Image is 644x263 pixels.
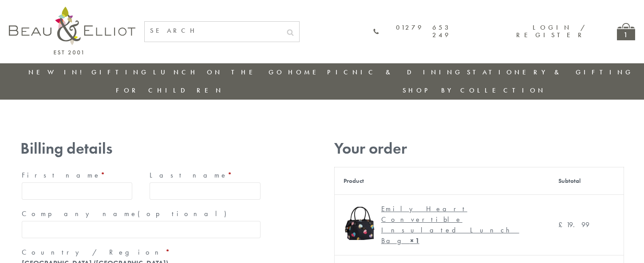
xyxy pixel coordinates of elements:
input: SEARCH [145,22,281,40]
h3: Billing details [20,139,262,158]
label: Country / Region [22,245,261,259]
div: Emily Heart Convertible Insulated Lunch Bag [381,204,534,246]
a: For Children [116,86,224,95]
h3: Your order [334,139,624,158]
a: New in! [28,68,88,77]
a: Stationery & Gifting [467,68,633,77]
a: Gifting [91,68,149,77]
a: Login / Register [516,23,586,39]
a: Home [288,68,324,77]
th: Product [334,167,549,194]
a: 1 [617,23,635,40]
a: Picnic & Dining [327,68,463,77]
th: Subtotal [549,167,624,194]
a: 01279 653 249 [373,24,451,39]
img: logo [9,7,135,54]
a: Lunch On The Go [153,68,284,77]
span: (optional) [138,209,232,218]
label: Company name [22,207,261,221]
strong: × 1 [410,236,419,245]
label: Last name [150,168,261,182]
a: Shop by collection [403,86,546,95]
a: Emily convertible lunch bag Emily Heart Convertible Insulated Lunch Bag× 1 [344,204,541,246]
bdi: 19.99 [558,220,589,229]
span: £ [558,220,566,229]
img: Emily convertible lunch bag [344,207,377,240]
label: First name [22,168,133,182]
